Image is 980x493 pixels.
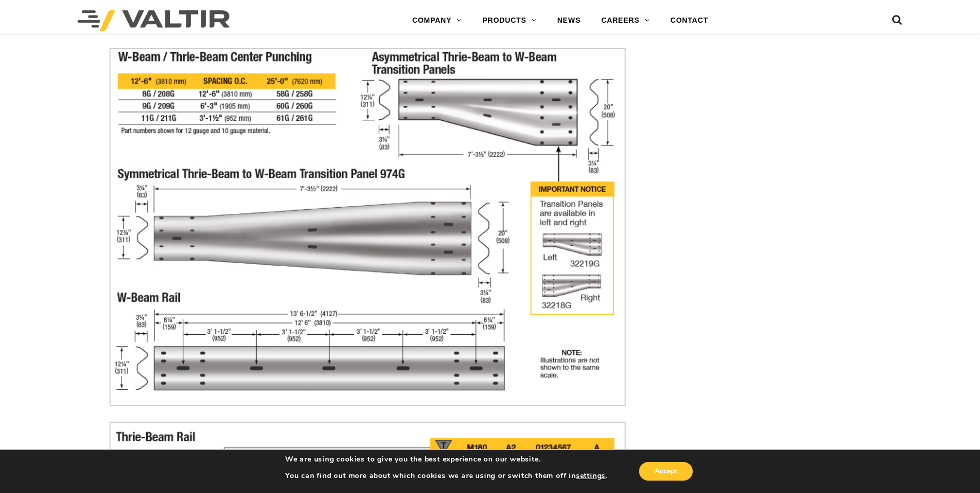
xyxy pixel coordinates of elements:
[77,10,230,31] img: Valtir
[591,10,660,31] a: CAREERS
[660,10,719,31] a: CONTACT
[576,471,605,481] button: settings
[547,10,591,31] a: NEWS
[285,471,608,481] p: You can find out more about which cookies we are using or switch them off in .
[639,462,693,481] button: Accept
[402,10,472,31] a: COMPANY
[285,455,608,464] p: We are using cookies to give you the best experience on our website.
[472,10,547,31] a: PRODUCTS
